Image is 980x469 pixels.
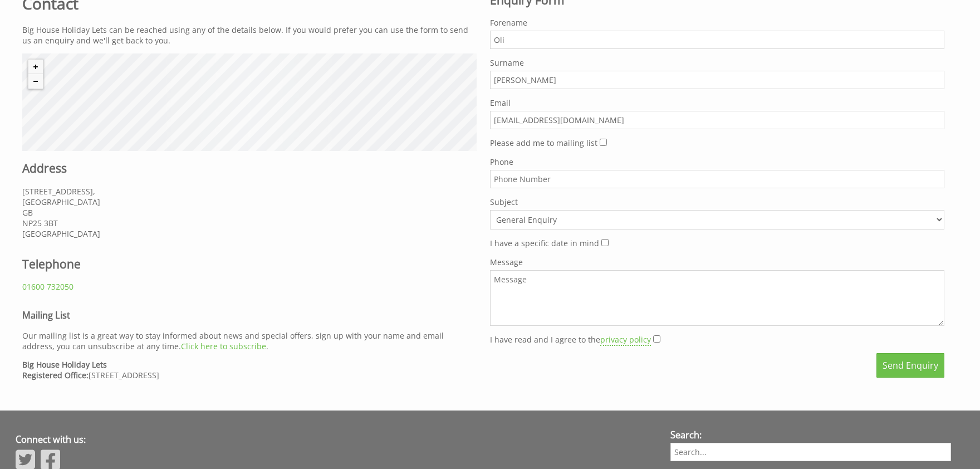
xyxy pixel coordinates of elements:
[490,170,944,188] input: Phone Number
[490,257,944,267] label: Message
[670,443,951,461] input: Search...
[490,57,944,68] label: Surname
[490,157,944,167] label: Phone
[490,17,944,28] label: Forename
[22,186,477,239] p: [STREET_ADDRESS], [GEOGRAPHIC_DATA] GB NP25 3BT [GEOGRAPHIC_DATA]
[22,53,477,151] canvas: Map
[490,31,944,49] input: Forename
[490,238,599,248] label: I have a specific date in mind
[600,334,651,346] a: privacy policy
[22,370,89,380] strong: Registered Office:
[670,429,951,441] h3: Search:
[490,138,597,148] label: Please add me to mailing list
[22,160,477,176] h2: Address
[22,359,477,380] p: [STREET_ADDRESS]
[22,309,477,321] h3: Mailing List
[22,330,477,351] p: Our mailing list is a great way to stay informed about news and special offers, sign up with your...
[490,71,944,89] input: Surname
[22,359,107,370] strong: Big House Holiday Lets
[490,97,944,108] label: Email
[28,74,43,89] button: Zoom out
[16,433,651,446] h3: Connect with us:
[22,281,73,292] a: 01600 732050
[181,341,266,351] a: Click here to subscribe
[28,60,43,74] button: Zoom in
[490,197,944,207] label: Subject
[490,334,651,345] label: I have read and I agree to the
[22,256,236,272] h2: Telephone
[22,25,477,46] p: Big House Holiday Lets can be reached using any of the details below. If you would prefer you can...
[876,353,944,378] button: Send Enquiry
[490,111,944,129] input: Email Address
